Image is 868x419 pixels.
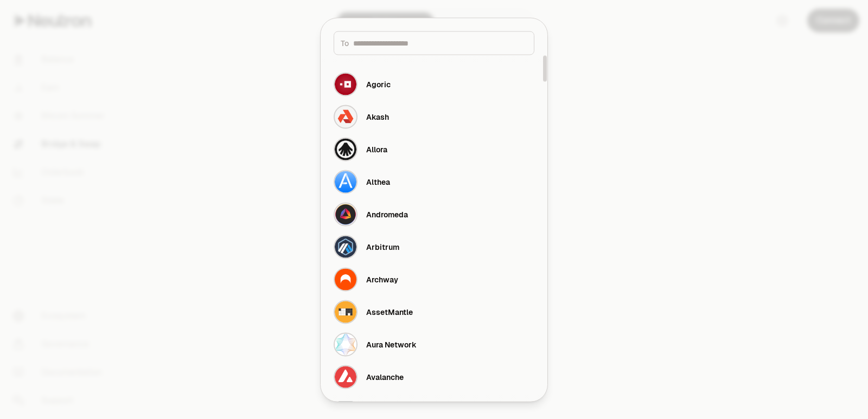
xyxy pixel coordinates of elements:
button: Andromeda LogoAndromeda [327,198,541,230]
img: Arbitrum Logo [335,236,356,257]
button: Althea LogoAlthea [327,165,541,198]
div: Akash [366,111,389,122]
img: Archway Logo [335,268,356,290]
div: AssetMantle [366,306,413,317]
div: Allora [366,144,387,154]
button: Akash LogoAkash [327,100,541,133]
img: Avalanche Logo [335,366,356,388]
div: Archway [366,274,398,285]
span: To [341,37,349,48]
button: Aura Network LogoAura Network [327,328,541,360]
img: Akash Logo [335,106,356,127]
img: Agoric Logo [335,73,356,95]
button: Allora LogoAllora [327,133,541,165]
div: Avalanche [366,371,404,382]
img: Allora Logo [335,138,356,160]
img: Althea Logo [335,171,356,192]
div: Arbitrum [366,241,399,252]
img: AssetMantle Logo [335,301,356,323]
button: Archway LogoArchway [327,263,541,295]
button: Agoric LogoAgoric [327,68,541,100]
div: Althea [366,176,390,187]
button: Arbitrum LogoArbitrum [327,230,541,263]
div: Aura Network [366,339,417,350]
img: Aura Network Logo [335,333,356,355]
button: AssetMantle LogoAssetMantle [327,295,541,328]
button: Avalanche LogoAvalanche [327,360,541,393]
img: Andromeda Logo [335,203,356,225]
div: Agoric [366,79,391,89]
div: Andromeda [366,209,408,220]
